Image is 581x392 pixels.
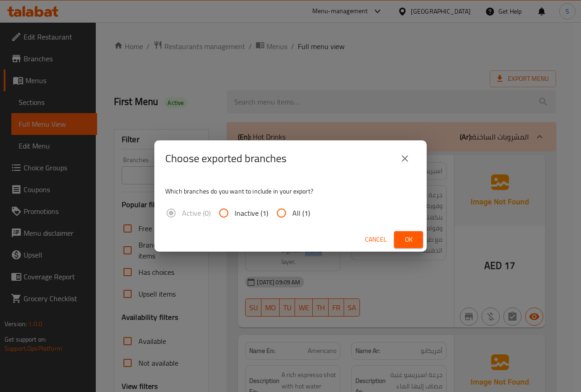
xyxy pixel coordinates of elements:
[165,187,416,196] p: Which branches do you want to include in your export?
[165,151,286,166] h2: Choose exported branches
[235,208,268,218] span: Inactive (1)
[292,208,310,218] span: All (1)
[394,148,416,169] button: close
[182,208,211,218] span: Active (0)
[394,231,423,248] button: Ok
[401,234,416,245] span: Ok
[361,231,390,248] button: Cancel
[365,234,387,245] span: Cancel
